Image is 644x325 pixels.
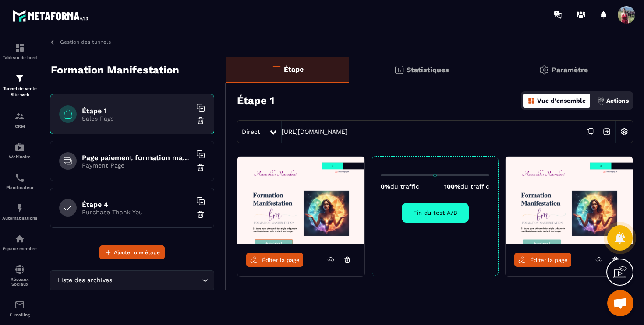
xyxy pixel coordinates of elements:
img: formation [14,42,25,53]
img: trash [196,116,205,125]
p: E-mailing [2,312,37,317]
img: trash [196,210,205,219]
img: arrow-next.bcc2205e.svg [598,123,615,140]
span: du traffic [460,183,489,190]
a: Éditer la page [246,253,303,267]
p: Payment Page [82,162,191,169]
a: social-networksocial-networkRéseaux Sociaux [2,258,37,293]
img: image [237,157,364,244]
h3: Étape 1 [237,94,274,107]
a: formationformationTunnel de vente Site web [2,66,37,105]
a: [URL][DOMAIN_NAME] [282,128,347,135]
p: Tunnel de vente Site web [2,86,37,98]
p: Sales Page [82,115,191,122]
img: social-network [14,264,25,275]
img: arrow [50,38,58,46]
p: CRM [2,124,37,129]
img: stats.20deebd0.svg [394,65,404,75]
p: Vue d'ensemble [537,97,586,104]
span: Liste des archives [56,276,114,285]
p: Automatisations [2,216,37,220]
p: Actions [606,97,629,104]
p: Étape [284,65,304,73]
p: Planificateur [2,185,37,190]
p: Réseaux Sociaux [2,277,37,287]
p: Formation Manifestation [51,61,179,79]
img: trash [196,163,205,172]
img: logo [12,8,91,24]
a: schedulerschedulerPlanificateur [2,166,37,196]
p: Purchase Thank You [82,209,191,216]
button: Ajouter une étape [99,245,165,259]
h6: Étape 4 [82,200,191,209]
p: Statistiques [407,66,449,74]
p: Tableau de bord [2,55,37,60]
a: formationformationTableau de bord [2,36,37,66]
div: Search for option [50,270,214,290]
a: automationsautomationsEspace membre [2,227,37,258]
img: automations [14,142,25,152]
span: Éditer la page [262,257,300,263]
img: formation [14,111,25,122]
h6: Étape 1 [82,107,191,115]
span: Éditer la page [530,257,568,263]
img: setting-w.858f3a88.svg [616,123,633,140]
span: Ajouter une étape [114,248,160,257]
div: Ouvrir le chat [607,290,633,316]
a: formationformationCRM [2,105,37,135]
a: automationsautomationsAutomatisations [2,196,37,227]
p: Webinaire [2,154,37,159]
img: setting-gr.5f69749f.svg [539,65,549,75]
span: Direct [242,128,260,135]
span: du traffic [390,183,419,190]
img: formation [14,73,25,84]
input: Search for option [114,276,200,285]
p: 100% [444,183,489,190]
p: 0% [381,183,419,190]
a: Gestion des tunnels [50,38,111,46]
a: Éditer la page [514,253,571,267]
img: scheduler [14,172,25,183]
img: bars-o.4a397970.svg [271,64,282,75]
p: Paramètre [552,66,588,74]
a: automationsautomationsWebinaire [2,135,37,166]
button: Fin du test A/B [402,203,469,223]
img: automations [14,203,25,213]
p: Espace membre [2,246,37,251]
img: image [506,157,633,244]
img: actions.d6e523a2.png [597,97,605,105]
img: email [14,300,25,310]
a: emailemailE-mailing [2,293,37,324]
img: dashboard-orange.40269519.svg [527,97,535,105]
img: automations [14,234,25,244]
h6: Page paiement formation manifestation [82,154,191,162]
